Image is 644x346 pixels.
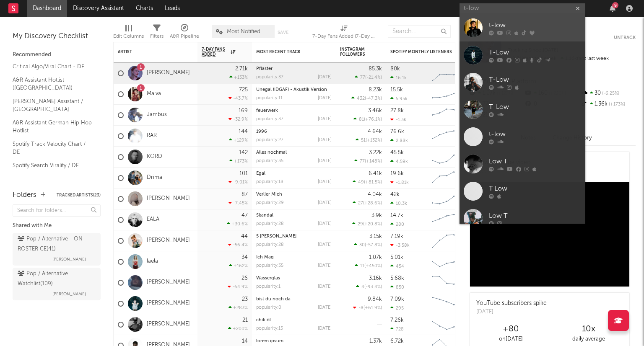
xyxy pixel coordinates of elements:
[369,338,382,344] div: 1.37k
[256,255,274,260] a: Ich Mag
[357,96,365,101] span: 432
[256,318,271,323] a: chili öl
[353,305,382,310] div: ( )
[52,289,86,299] span: [PERSON_NAME]
[428,209,466,230] svg: Chart title
[390,284,404,290] div: 850
[256,276,332,281] div: Wasserglas
[256,201,284,205] div: popularity: 29
[13,221,101,231] div: Shared with Me
[460,14,585,41] a: t-low
[390,255,403,260] div: 5.01k
[366,96,381,101] span: -47.3 %
[614,34,636,42] button: Untrack
[242,318,248,323] div: 21
[18,269,93,289] div: Pop / Alternative Watchlist ( 109 )
[239,108,248,114] div: 169
[229,116,248,122] div: -32.9 %
[312,21,375,45] div: 7-Day Fans Added (7-Day Fans Added)
[489,102,581,112] div: T-Low
[580,99,636,110] div: 1.36k
[476,308,547,316] div: [DATE]
[147,153,162,160] a: KORD
[369,66,382,72] div: 85.3k
[242,338,248,344] div: 14
[229,96,248,101] div: -43.7 %
[476,299,547,308] div: YouTube subscribers spike
[460,41,585,69] a: T-Low
[390,138,408,143] div: 2.88k
[256,88,332,92] div: Unegal (IDGAF) - Akustik Version
[147,279,190,286] a: [PERSON_NAME]
[366,75,381,80] span: -21.4 %
[256,88,327,92] a: Unegal (IDGAF) - Akustik Version
[358,201,363,206] span: 27
[460,69,585,96] a: T-Low
[390,276,404,281] div: 5.68k
[147,111,167,119] a: Jambus
[229,75,248,80] div: +133 %
[354,158,382,164] div: ( )
[256,67,273,71] a: Pflaster
[610,5,615,12] button: 9
[13,139,92,157] a: Spotify Track Velocity Chart / DE
[18,234,93,254] div: Pop / Alternative - ON ROSTER CE ( 41 )
[256,171,265,176] a: Egal
[227,221,248,227] div: +30.6 %
[229,200,248,206] div: -7.45 %
[428,314,466,335] svg: Chart title
[390,326,404,332] div: 728
[256,49,319,54] div: Most Recent Track
[113,21,144,45] div: Edit Columns
[390,129,404,134] div: 76.6k
[241,234,248,239] div: 44
[229,179,248,185] div: -9.01 %
[256,108,332,113] div: feuerwerk
[369,234,382,239] div: 3.15k
[147,258,158,265] a: laela
[318,201,332,205] div: [DATE]
[366,285,381,289] span: -93.4 %
[365,180,381,185] span: +81.5 %
[228,284,248,289] div: -64.9 %
[366,159,381,164] span: +148 %
[369,276,382,281] div: 3.16k
[256,213,273,218] a: Skandal
[256,150,332,155] div: Alles nochmal
[369,150,382,155] div: 3.22k
[256,159,283,163] div: popularity: 35
[428,230,466,251] svg: Chart title
[390,318,404,323] div: 7.26k
[256,297,291,302] a: bist du noch da
[601,91,619,96] span: -6.25 %
[256,305,281,310] div: popularity: 0
[390,96,408,101] div: 5.95k
[229,263,248,269] div: +162 %
[428,63,466,84] svg: Chart title
[356,284,382,289] div: ( )
[428,105,466,126] svg: Chart title
[390,222,404,227] div: 280
[612,2,618,8] div: 9
[147,321,190,328] a: [PERSON_NAME]
[256,75,283,80] div: popularity: 37
[147,90,161,98] a: Maiva
[365,306,381,310] span: +61.9 %
[229,305,248,310] div: +283 %
[369,255,382,260] div: 1.07k
[318,263,332,268] div: [DATE]
[147,195,190,202] a: [PERSON_NAME]
[368,192,382,197] div: 4.04k
[256,284,280,289] div: popularity: 1
[256,276,280,281] a: Wasserglas
[460,3,585,14] input: Search for artists
[352,221,382,227] div: ( )
[13,62,92,71] a: Critical Algo/Viral Chart - DE
[57,193,101,197] button: Tracked Artists(23)
[388,25,451,38] input: Search...
[390,159,408,164] div: 4.59k
[428,126,466,147] svg: Chart title
[460,205,585,232] a: Low T
[241,276,248,281] div: 26
[489,47,581,57] div: T-Low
